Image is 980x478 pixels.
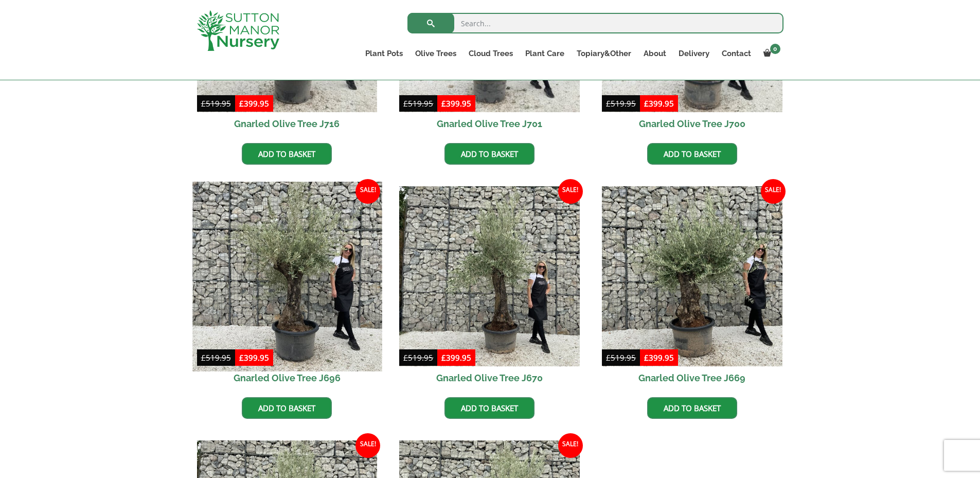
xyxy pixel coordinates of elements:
a: Contact [716,46,757,61]
bdi: 399.95 [644,352,674,363]
a: Plant Care [519,46,571,61]
bdi: 399.95 [239,352,269,363]
a: Add to basket: “Gnarled Olive Tree J696” [242,397,332,419]
span: £ [201,98,206,109]
span: £ [441,98,446,109]
a: Add to basket: “Gnarled Olive Tree J700” [647,143,737,165]
a: Topiary&Other [571,46,637,61]
a: About [637,46,672,61]
img: Gnarled Olive Tree J670 [399,186,580,367]
img: Gnarled Olive Tree J696 [192,182,382,371]
span: £ [606,352,611,363]
span: Sale! [558,433,583,458]
a: Sale! Gnarled Olive Tree J696 [197,186,378,390]
span: Sale! [355,179,380,204]
bdi: 399.95 [239,98,269,109]
h2: Gnarled Olive Tree J716 [197,112,378,135]
bdi: 399.95 [644,98,674,109]
bdi: 519.95 [403,98,433,109]
span: 0 [770,44,780,54]
bdi: 519.95 [606,352,636,363]
a: Sale! Gnarled Olive Tree J669 [602,186,782,390]
a: Add to basket: “Gnarled Olive Tree J669” [647,397,737,419]
a: Olive Trees [409,46,462,61]
a: Plant Pots [359,46,409,61]
span: £ [644,352,649,363]
span: £ [239,98,244,109]
h2: Gnarled Olive Tree J669 [602,366,782,390]
span: £ [441,352,446,363]
img: logo [197,10,279,51]
span: Sale! [558,179,583,204]
bdi: 399.95 [441,352,471,363]
a: Add to basket: “Gnarled Olive Tree J716” [242,143,332,165]
a: Cloud Trees [462,46,519,61]
h2: Gnarled Olive Tree J700 [602,112,782,135]
span: Sale! [355,433,380,458]
span: £ [403,352,408,363]
span: £ [606,98,611,109]
h2: Gnarled Olive Tree J696 [197,366,378,390]
a: Add to basket: “Gnarled Olive Tree J670” [444,397,534,419]
bdi: 519.95 [201,98,231,109]
span: £ [201,352,206,363]
span: Sale! [761,179,786,204]
h2: Gnarled Olive Tree J701 [399,112,580,135]
bdi: 519.95 [403,352,433,363]
span: £ [239,352,244,363]
a: 0 [757,46,783,61]
h2: Gnarled Olive Tree J670 [399,366,580,390]
input: Search... [407,13,783,33]
span: £ [644,98,649,109]
bdi: 519.95 [606,98,636,109]
a: Sale! Gnarled Olive Tree J670 [399,186,580,390]
a: Delivery [672,46,716,61]
bdi: 399.95 [441,98,471,109]
a: Add to basket: “Gnarled Olive Tree J701” [444,143,534,165]
span: £ [403,98,408,109]
bdi: 519.95 [201,352,231,363]
img: Gnarled Olive Tree J669 [602,186,782,367]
